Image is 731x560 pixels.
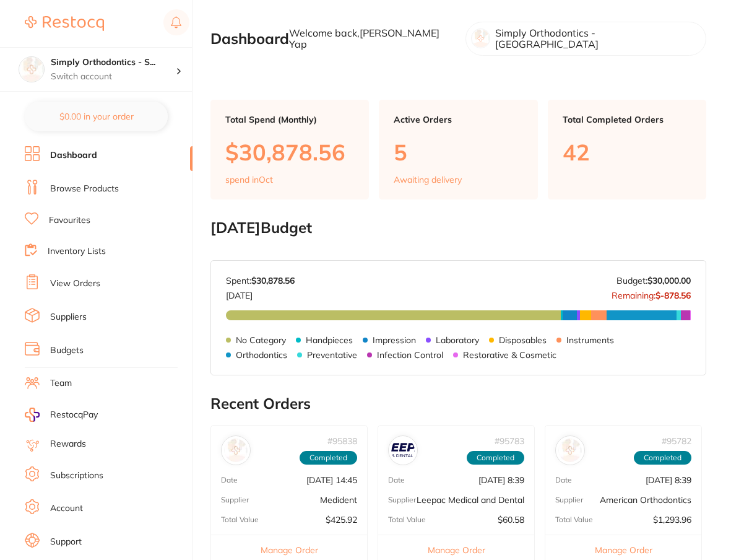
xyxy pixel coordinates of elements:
p: Date [388,476,405,484]
p: [DATE] 8:39 [478,475,524,485]
p: Leepac Medical and Dental [417,495,524,505]
p: Infection Control [377,350,443,360]
p: # 95782 [662,436,691,446]
button: $0.00 in your order [25,102,168,131]
p: Orthodontics [236,350,287,360]
strong: $30,878.56 [251,275,295,286]
a: Total Completed Orders42 [548,100,706,200]
a: Restocq Logo [25,9,104,38]
span: RestocqPay [50,409,98,421]
a: Team [50,377,72,390]
a: Total Spend (Monthly)$30,878.56spend inOct [210,100,369,200]
a: View Orders [50,278,100,290]
a: Support [50,536,82,548]
a: RestocqPay [25,408,98,422]
p: # 95783 [495,436,524,446]
img: Leepac Medical and Dental [391,439,415,462]
a: Active Orders5Awaiting delivery [379,100,537,200]
h2: Dashboard [210,30,289,48]
a: Suppliers [50,311,87,323]
p: Supplier [388,496,416,504]
img: Medident [224,439,248,462]
a: Browse Products [50,183,119,195]
p: $1,293.96 [653,515,691,525]
p: 42 [563,139,691,165]
p: Medident [320,495,357,505]
p: Handpieces [306,335,353,345]
p: $30,878.56 [225,139,354,165]
p: $60.58 [498,515,524,525]
p: Instruments [566,335,614,345]
span: Completed [634,451,691,465]
h2: [DATE] Budget [210,219,706,237]
img: Restocq Logo [25,16,104,31]
h2: Recent Orders [210,395,706,413]
p: Awaiting delivery [394,175,462,185]
p: Total Completed Orders [563,115,691,125]
p: Spent: [226,276,295,286]
p: Remaining: [612,286,691,300]
p: No Category [236,335,286,345]
a: Rewards [50,438,86,450]
p: Total Value [388,515,426,524]
img: RestocqPay [25,408,40,422]
p: $425.92 [326,515,357,525]
p: [DATE] 14:45 [306,475,357,485]
a: Subscriptions [50,470,103,482]
p: Date [221,476,238,484]
p: Disposables [499,335,547,345]
a: Budgets [50,344,84,357]
p: 5 [394,139,522,165]
p: Supplier [555,496,583,504]
p: [DATE] [226,286,295,300]
span: Completed [467,451,524,465]
strong: $30,000.00 [647,275,691,286]
p: Total Value [555,515,593,524]
p: Date [555,476,572,484]
span: Completed [300,451,357,465]
p: spend in Oct [225,175,273,185]
a: Favourites [49,214,90,227]
p: Budget: [616,276,691,286]
img: American Orthodontics [558,439,582,462]
p: [DATE] 8:39 [646,475,691,485]
a: Inventory Lists [48,245,106,258]
p: Welcome back, [PERSON_NAME] Yap [289,27,456,50]
p: Impression [373,335,416,345]
h4: Simply Orthodontics - Sydenham [51,56,176,69]
p: Simply Orthodontics - [GEOGRAPHIC_DATA] [495,27,696,50]
p: Active Orders [394,115,522,125]
p: American Orthodontics [600,495,691,505]
p: Switch account [51,71,176,83]
p: Supplier [221,496,249,504]
p: Total Value [221,515,259,524]
p: Preventative [307,350,357,360]
p: # 95838 [327,436,357,446]
a: Dashboard [50,149,97,162]
p: Total Spend (Monthly) [225,115,354,125]
p: Laboratory [436,335,479,345]
strong: $-878.56 [655,290,691,301]
a: Account [50,502,83,515]
img: Simply Orthodontics - Sydenham [19,57,44,82]
p: Restorative & Cosmetic [463,350,556,360]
